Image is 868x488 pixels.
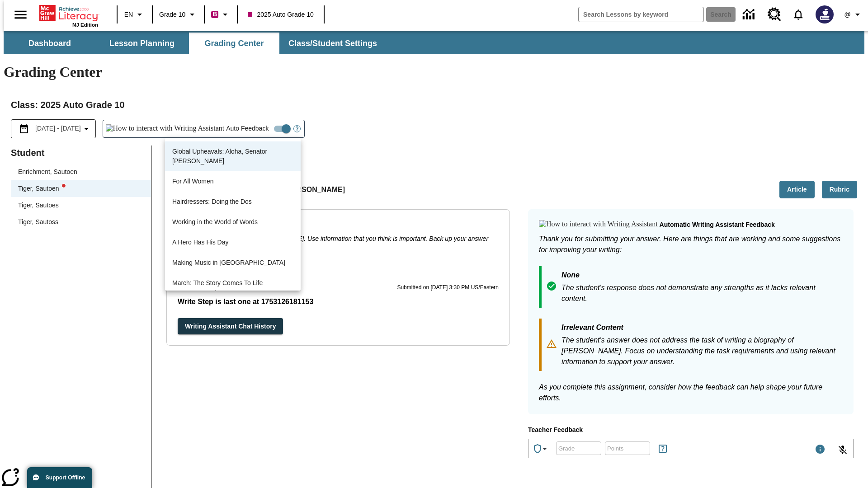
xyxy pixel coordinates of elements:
p: Making Music in [GEOGRAPHIC_DATA] [172,258,285,267]
p: Hairdressers: Doing the Dos [172,197,252,206]
p: For All Women [172,177,214,186]
p: Global Upheavals: Aloha, Senator [PERSON_NAME] [172,147,293,166]
p: March: The Story Comes To Life [172,278,263,288]
p: Working in the World of Words [172,217,258,227]
body: Type your response here. [4,7,132,15]
p: A Hero Has His Day [172,238,228,247]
